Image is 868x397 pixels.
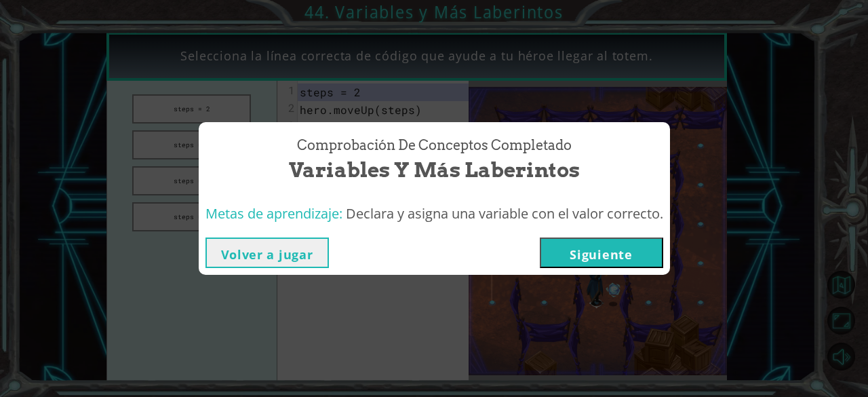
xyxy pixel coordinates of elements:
button: Volver a jugar [205,238,329,268]
span: Variables y Más Laberintos [289,155,580,185]
span: Metas de aprendizaje: [205,204,342,223]
span: Comprobación de conceptos Completado [297,136,572,155]
button: Siguiente [540,238,663,268]
span: Declara y asigna una variable con el valor correcto. [346,204,663,223]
